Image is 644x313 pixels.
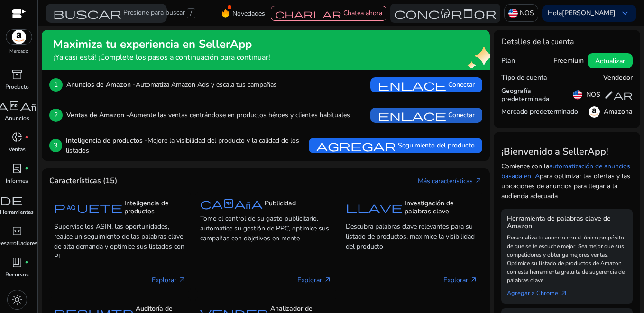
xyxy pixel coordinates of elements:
[390,4,500,23] button: concentrador
[54,221,186,261] p: Supervise los ASIN, las oportunidades, realice un seguimiento de las palabras clave de alta deman...
[11,131,23,143] span: donut_small
[25,260,28,264] span: fiber_manual_record
[6,176,28,185] p: Informes
[53,53,270,62] h4: ¡Ya casi está! ¡Complete los pasos a continuación para continuar!
[124,200,186,216] h5: Inteligencia de productos
[53,37,270,51] h2: Maximiza tu experiencia en SellerApp
[562,9,616,18] b: [PERSON_NAME]
[418,176,482,186] a: Más característicasarrow_outward
[11,257,23,268] span: book_4
[378,110,446,121] span: enlace
[25,166,28,170] span: fiber_manual_record
[232,5,265,22] span: Novedades
[25,135,28,139] span: fiber_manual_record
[378,79,446,91] span: enlace
[275,9,341,18] span: charlar
[49,176,117,185] h4: Características (15)
[501,87,573,103] h5: Geografía predeterminada
[595,56,625,66] span: Actualizar
[5,114,29,122] p: Anuncios
[553,57,584,65] h5: Freemium
[604,108,633,116] h5: Amazona
[501,162,630,201] font: Comience con la para optimizar las ofertas y las ubicaciones de anuncios para llegar a la audienc...
[6,30,32,44] img: amazon.svg
[520,5,534,21] p: NOS
[343,9,382,18] span: Chatea ahora
[66,80,136,89] b: Anuncios de Amazon -
[370,108,482,123] button: enlaceConectar
[11,294,23,305] span: light_mode
[346,221,478,251] p: Descubra palabras clave relevantes para su listado de productos, maximice la visibilidad del prod...
[470,276,478,284] span: arrow_outward
[11,69,23,80] span: inventory_2
[152,275,176,285] font: Explorar
[448,80,475,90] font: Conectar
[394,8,497,19] span: concentrador
[271,6,386,21] button: charlarChatea ahora
[123,8,185,18] font: Presione para buscar
[324,276,331,284] span: arrow_outward
[398,140,475,150] font: Seguimiento del producto
[346,202,403,213] span: llave
[49,109,63,122] p: 2
[309,138,482,153] button: agregarSeguimiento del producto
[5,270,29,279] p: Recursos
[573,90,582,100] img: us.svg
[54,202,122,213] span: paquete
[405,200,478,216] h5: Investigación de palabras clave
[604,90,633,100] span: editar
[586,91,600,99] h5: NOS
[66,110,350,120] p: Aumente las ventas centrándose en productos héroes y clientes habituales
[501,108,578,116] h5: Mercado predeterminado
[11,163,23,174] span: lab_profile
[187,8,195,18] span: /
[5,83,29,91] p: Producto
[603,74,633,82] h5: Vendedor
[501,146,633,157] h3: ¡Bienvenido a SellerApp!
[507,288,558,298] font: Agregar a Chrome
[507,233,627,285] p: Personaliza tu anuncio con el único propósito de que se te escuche mejor. Sea mejor que sus compe...
[316,140,396,151] span: agregar
[9,48,28,55] p: Mercado
[49,78,63,92] p: 1
[501,74,547,82] h5: Tipo de cuenta
[66,80,277,90] p: Automatiza Amazon Ads y escala tus campañas
[588,53,633,68] button: Actualizar
[589,106,600,118] img: amazon.svg
[501,57,515,65] h5: Plan
[548,10,616,17] p: Hola
[11,225,23,237] span: code_blocks
[265,200,296,208] h5: Publicidad
[560,289,568,297] span: arrow_outward
[66,110,129,120] b: Ventas de Amazon -
[66,136,147,145] b: Inteligencia de productos -
[619,8,631,19] span: keyboard_arrow_down
[66,136,305,156] p: Mejore la visibilidad del producto y la calidad de los listados
[448,110,475,120] font: Conectar
[443,275,468,285] font: Explorar
[53,8,121,19] span: buscar
[418,176,473,186] font: Más características
[508,9,518,18] img: us.svg
[475,177,482,184] span: arrow_outward
[49,139,62,152] p: 3
[178,276,186,284] span: arrow_outward
[9,145,26,154] p: Ventas
[370,77,482,92] button: enlaceConectar
[200,213,332,243] p: Tome el control de su gasto publicitario, automatice su gestión de PPC, optimice sus campañas con...
[200,198,263,209] span: campaña
[501,162,630,181] a: automatización de anuncios basada en IA
[507,215,627,231] h5: Herramienta de palabras clave de Amazon
[501,37,633,46] h4: Detalles de la cuenta
[297,275,322,285] font: Explorar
